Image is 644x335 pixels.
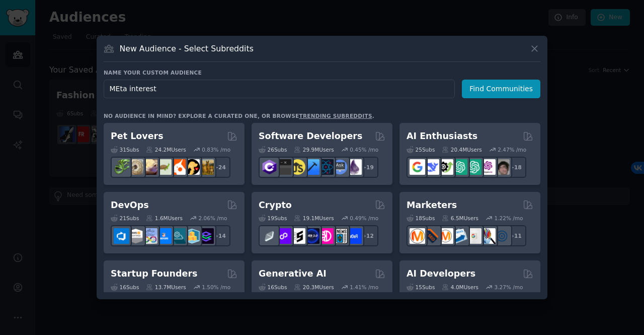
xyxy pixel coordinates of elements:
div: 0.83 % /mo [202,146,230,153]
img: ethfinance [262,228,277,244]
h3: New Audience - Select Subreddits [120,43,254,54]
img: CryptoNews [332,228,348,244]
div: + 18 [505,157,526,178]
img: DevOpsLinks [156,228,172,244]
h2: Software Developers [259,130,362,143]
img: reactnative [318,159,334,175]
img: bigseo [424,228,439,244]
img: learnjavascript [290,159,305,175]
img: iOSProgramming [304,159,319,175]
img: software [276,159,291,175]
button: Find Communities [462,80,540,98]
img: herpetology [114,159,129,175]
img: AWS_Certified_Experts [128,228,143,244]
img: leopardgeckos [142,159,157,175]
img: 0xPolygon [276,228,291,244]
img: chatgpt_prompts_ [466,159,481,175]
div: 0.45 % /mo [350,146,378,153]
div: 15 Sub s [407,284,435,291]
img: DeepSeek [424,159,439,175]
div: 24.2M Users [146,146,186,153]
div: 19 Sub s [259,215,287,222]
div: + 14 [209,225,230,246]
img: turtle [156,159,172,175]
img: MarketingResearch [480,228,496,244]
div: 2.47 % /mo [498,146,526,153]
img: elixir [346,159,362,175]
div: + 12 [357,225,378,246]
img: cockatiel [170,159,186,175]
div: 1.22 % /mo [495,215,523,222]
img: Emailmarketing [452,228,467,244]
div: + 19 [357,157,378,178]
div: + 24 [209,157,230,178]
img: defi_ [346,228,362,244]
h2: Pet Lovers [111,130,164,143]
div: 6.5M Users [442,215,478,222]
img: web3 [304,228,319,244]
img: aws_cdk [184,228,200,244]
img: AItoolsCatalog [438,159,453,175]
img: AskMarketing [438,228,453,244]
img: PetAdvice [184,159,200,175]
h2: Crypto [259,199,292,212]
div: 20.4M Users [442,146,481,153]
div: 25 Sub s [407,146,435,153]
div: 0.49 % /mo [350,215,378,222]
img: content_marketing [410,228,425,244]
h2: DevOps [111,199,149,212]
input: Pick a short name, like "Digital Marketers" or "Movie-Goers" [104,80,455,98]
div: 1.6M Users [146,215,183,222]
img: googleads [466,228,481,244]
img: OpenAIDev [480,159,496,175]
div: 19.1M Users [294,215,334,222]
h2: AI Developers [407,267,475,280]
div: 26 Sub s [259,146,287,153]
h2: AI Enthusiasts [407,130,477,143]
img: Docker_DevOps [142,228,157,244]
div: No audience in mind? Explore a curated one, or browse . [104,112,374,119]
img: OnlineMarketing [494,228,510,244]
div: 13.7M Users [146,284,186,291]
div: 3.27 % /mo [495,284,523,291]
img: platformengineering [170,228,186,244]
img: GoogleGeminiAI [410,159,425,175]
div: 1.41 % /mo [350,284,378,291]
div: 21 Sub s [111,215,139,222]
h3: Name your custom audience [104,69,540,76]
div: 18 Sub s [407,215,435,222]
img: ethstaker [290,228,305,244]
div: 16 Sub s [259,284,287,291]
img: defiblockchain [318,228,334,244]
img: AskComputerScience [332,159,348,175]
div: 16 Sub s [111,284,139,291]
img: ballpython [128,159,143,175]
div: 1.50 % /mo [202,284,230,291]
div: + 11 [505,225,526,246]
div: 4.0M Users [442,284,478,291]
h2: Marketers [407,199,457,212]
img: dogbreed [198,159,214,175]
div: 2.06 % /mo [199,215,227,222]
h2: Startup Founders [111,267,197,280]
a: trending subreddits [299,113,372,119]
img: chatgpt_promptDesign [452,159,467,175]
img: PlatformEngineers [198,228,214,244]
img: azuredevops [114,228,129,244]
h2: Generative AI [259,267,327,280]
img: csharp [262,159,277,175]
div: 20.3M Users [294,284,334,291]
div: 31 Sub s [111,146,139,153]
div: 29.9M Users [294,146,334,153]
img: ArtificalIntelligence [494,159,510,175]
